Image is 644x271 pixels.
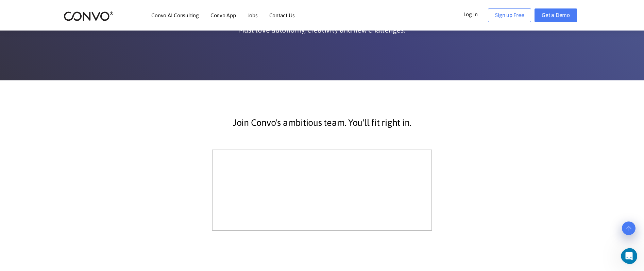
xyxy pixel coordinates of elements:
[463,8,488,19] a: Log In
[535,8,577,22] a: Get a Demo
[223,161,420,219] iframe: To enrich screen reader interactions, please activate Accessibility in Grammarly extension settings
[269,13,295,18] a: Contact Us
[138,114,506,131] p: Join Convo's ambitious team. You'll fit right in.
[488,8,531,22] a: Sign up Free
[248,13,258,18] a: Jobs
[151,13,199,18] a: Convo AI Consulting
[64,11,114,21] img: logo_2.png
[621,248,642,264] iframe: Intercom live chat
[210,13,236,18] a: Convo App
